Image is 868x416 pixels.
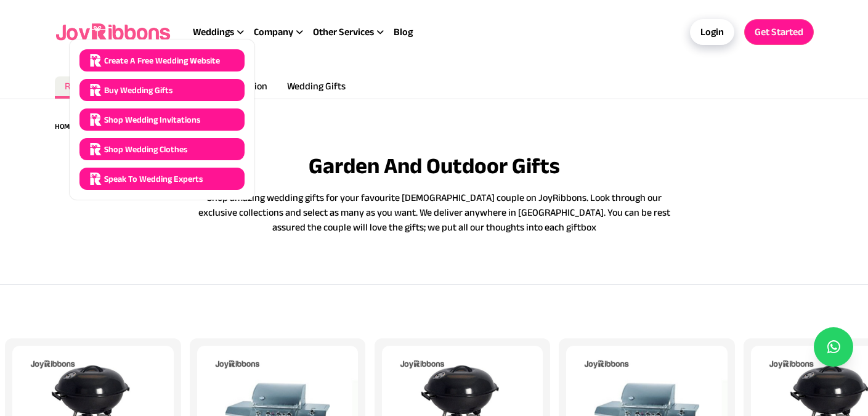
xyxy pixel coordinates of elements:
img: joyribbons [89,84,102,96]
span: Registry [65,81,99,91]
a: Home [55,122,73,130]
div: Weddings [193,25,254,39]
a: Login [690,19,734,45]
div: Other Services [313,25,394,39]
p: Shop amazing wedding gifts for your favourite [DEMOGRAPHIC_DATA] couple on JoyRibbons. Look throu... [188,190,681,235]
a: Registry [55,76,109,99]
img: joyribbons [89,113,102,126]
img: joyribbons logo [55,12,173,52]
a: joyribbons Shop Wedding Clothes [79,138,245,160]
a: joyribbons Shop Wedding Invitations [79,108,245,131]
a: Get Started [744,19,814,45]
div: Company [254,25,313,39]
a: joyribbons Speak to Wedding Experts [79,168,245,190]
span: Shop Wedding Clothes [104,143,187,155]
a: Blog [394,25,413,39]
span: Speak to Wedding Experts [104,173,203,185]
span: Buy Wedding Gifts [104,84,172,96]
img: joyribbons [89,54,102,67]
img: joyribbons [89,143,102,155]
h1: Garden and Outdoor Gifts [188,153,681,178]
span: Shop Wedding Invitations [104,113,200,126]
span: Wedding Gifts [287,81,346,91]
a: joyribbons Buy Wedding Gifts [79,79,245,101]
span: Create a Free Wedding Website [104,54,220,67]
a: Wedding Gifts [277,76,355,99]
img: joyribbons [89,173,102,185]
a: joyribbons Create a Free Wedding Website [79,49,245,71]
